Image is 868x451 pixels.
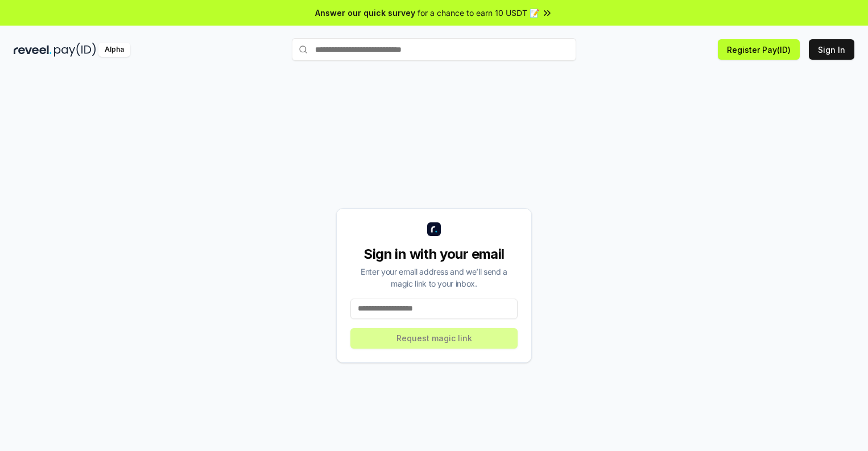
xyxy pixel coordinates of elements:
button: Register Pay(ID) [718,39,800,60]
img: reveel_dark [14,43,52,57]
button: Sign In [809,39,854,60]
span: Answer our quick survey [315,7,415,19]
div: Alpha [98,43,130,57]
img: logo_small [427,222,441,236]
div: Sign in with your email [350,245,518,263]
div: Enter your email address and we’ll send a magic link to your inbox. [350,266,518,289]
img: pay_id [54,43,96,57]
span: for a chance to earn 10 USDT 📝 [418,7,539,19]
